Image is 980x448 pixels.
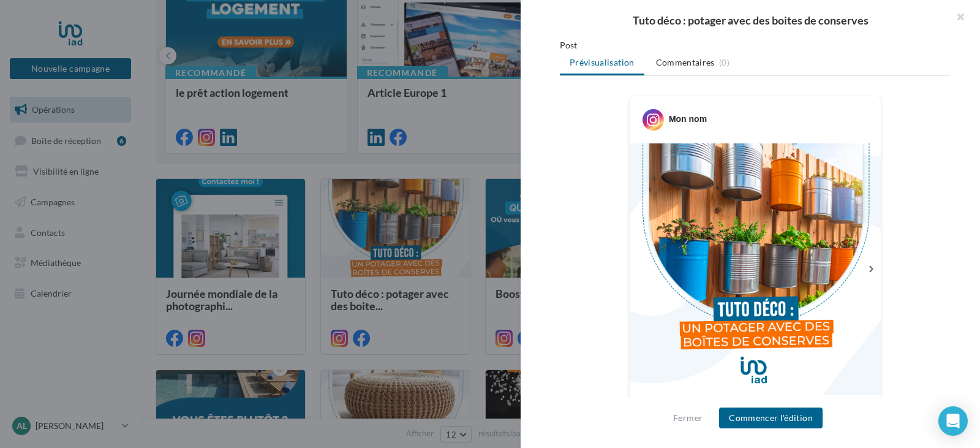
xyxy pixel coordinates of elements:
div: Post [560,39,951,51]
div: Tuto déco : potager avec des boites de conserves [540,15,960,26]
span: (0) [719,58,729,67]
button: Fermer [668,411,707,425]
div: Mon nom [669,113,707,125]
span: Commentaires [656,56,715,69]
div: Open Intercom Messenger [938,406,968,436]
button: Commencer l'édition [719,408,823,428]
